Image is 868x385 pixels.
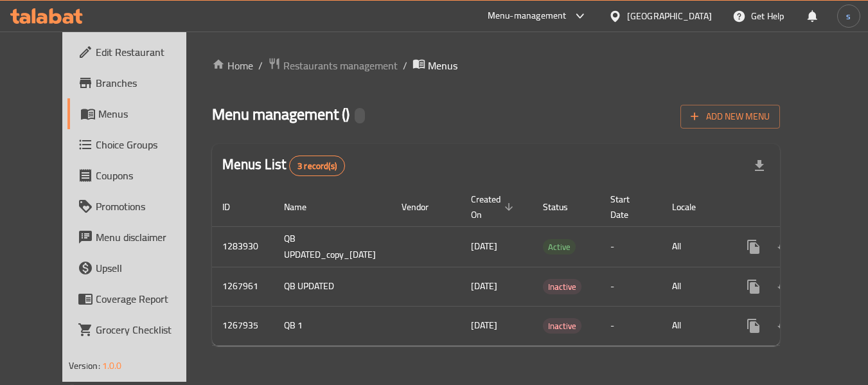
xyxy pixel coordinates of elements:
td: All [662,226,728,267]
span: Inactive [543,319,581,334]
td: 1283930 [212,226,274,267]
button: more [738,231,769,262]
a: Home [212,58,253,73]
a: Menus [67,98,208,129]
button: Add New Menu [680,105,780,129]
div: Menu-management [488,8,567,24]
span: Coupons [96,168,197,183]
div: Export file [744,150,775,181]
span: Promotions [96,199,197,214]
td: QB 1 [274,306,391,345]
a: Edit Restaurant [67,37,208,67]
nav: breadcrumb [212,57,781,74]
a: Choice Groups [67,129,208,160]
td: All [662,267,728,306]
td: QB UPDATED [274,267,391,306]
span: Menu disclaimer [96,229,197,245]
span: [DATE] [471,317,497,334]
span: Active [543,240,576,255]
span: Vendor [402,199,445,215]
td: All [662,306,728,345]
div: Total records count [289,156,345,176]
span: Choice Groups [96,137,197,152]
td: 1267935 [212,306,274,345]
span: Menus [98,106,197,121]
a: Promotions [67,191,208,222]
span: Status [543,199,585,215]
span: Coverage Report [96,291,197,307]
a: Upsell [67,253,208,283]
a: Grocery Checklist [67,314,208,345]
a: Coverage Report [67,283,208,314]
li: / [258,58,263,73]
span: Start Date [610,192,646,222]
button: Change Status [769,271,800,302]
a: Menu disclaimer [67,222,208,253]
span: Grocery Checklist [96,322,197,337]
span: Menus [428,58,457,73]
button: more [738,310,769,341]
span: Edit Restaurant [96,44,197,60]
button: Change Status [769,310,800,341]
a: Restaurants management [268,57,398,74]
a: Branches [67,67,208,98]
td: - [600,226,662,267]
li: / [403,58,407,73]
span: [DATE] [471,238,497,255]
button: more [738,271,769,302]
span: s [846,9,851,23]
button: Change Status [769,231,800,262]
div: Inactive [543,279,581,294]
span: Locale [672,199,713,215]
h2: Menus List [222,155,345,176]
span: Restaurants management [283,58,398,73]
span: [DATE] [471,278,497,294]
td: 1267961 [212,267,274,306]
span: Inactive [543,280,581,294]
td: - [600,267,662,306]
div: [GEOGRAPHIC_DATA] [627,9,712,23]
td: QB UPDATED_copy_[DATE] [274,226,391,267]
span: 1.0.0 [102,357,122,374]
span: Add New Menu [691,109,770,125]
span: 3 record(s) [290,160,344,172]
a: Coupons [67,160,208,191]
span: Version: [69,357,100,374]
span: Upsell [96,260,197,276]
span: Branches [96,75,197,91]
span: ID [222,199,247,215]
span: Name [284,199,323,215]
span: Menu management ( ) [212,100,350,129]
td: - [600,306,662,345]
span: Created On [471,192,517,222]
